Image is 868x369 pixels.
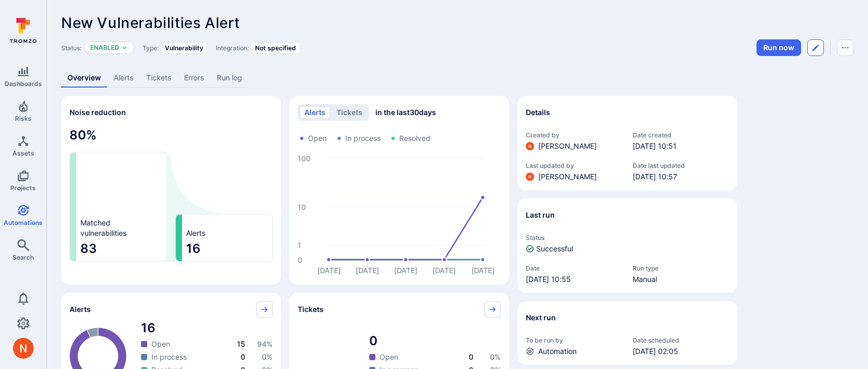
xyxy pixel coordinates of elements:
[807,39,824,56] button: Edit automation
[298,203,306,211] text: 10
[317,266,341,275] text: [DATE]
[61,14,240,32] span: New Vulnerabilities Alert
[375,107,436,118] span: in the last 30 days
[536,244,573,254] span: Successful
[517,301,737,365] section: Next run widget
[517,96,737,190] section: Details widget
[490,352,501,361] span: 0 %
[633,274,729,285] span: Manual
[69,108,126,117] span: Noise reduction
[61,68,107,88] a: Overview
[837,39,853,56] button: Automation menu
[469,352,473,361] span: 0
[526,336,622,344] span: To be run by
[526,313,556,323] h2: Next run
[526,173,534,181] img: ACg8ocIprwjrgDQnDsNSk9Ghn5p5-B8DpAKWoJ5Gi9syOE4K59tr4Q=s96-c
[298,256,302,264] text: 0
[151,339,170,349] span: Open
[255,44,296,52] span: Not specified
[633,162,729,169] span: Date last updated
[13,338,34,359] img: ACg8ocIprwjrgDQnDsNSk9Ghn5p5-B8DpAKWoJ5Gi9syOE4K59tr4Q=s96-c
[526,107,550,118] h2: Details
[298,240,301,249] text: 1
[300,106,330,119] button: alerts
[298,154,311,163] text: 100
[633,172,729,182] span: [DATE] 10:57
[80,218,127,238] span: Matched vulnerabilities
[5,80,42,88] span: Dashboards
[141,320,273,336] span: total
[633,131,729,139] span: Date created
[526,142,534,150] div: Neeren Patki
[61,44,81,52] span: Status:
[121,45,128,51] button: Expand dropdown
[186,228,205,238] span: Alerts
[526,274,622,285] span: [DATE] 10:55
[90,44,119,52] button: Enabled
[15,115,32,122] span: Risks
[178,68,211,88] a: Errors
[211,68,248,88] a: Run log
[186,240,268,257] span: 16
[13,338,34,359] div: Neeren Patki
[80,240,162,257] span: 83
[12,149,34,157] span: Assets
[471,266,495,275] text: [DATE]
[356,266,379,275] text: [DATE]
[633,141,729,151] span: [DATE] 10:51
[517,198,737,293] section: Last run widget
[394,266,417,275] text: [DATE]
[151,352,187,362] span: In process
[345,133,381,144] span: In process
[10,184,36,192] span: Projects
[538,346,577,357] span: Automation
[107,68,140,88] a: Alerts
[257,339,273,348] span: 94 %
[289,96,509,285] div: Alerts/Tickets trend
[69,127,273,144] span: 80 %
[298,304,324,315] span: Tickets
[241,352,245,361] span: 0
[369,333,501,349] span: total
[140,68,178,88] a: Tickets
[308,133,327,144] span: Open
[526,264,622,272] span: Date
[399,133,430,144] span: Resolved
[161,42,207,54] div: Vulnerability
[633,346,729,357] span: [DATE] 02:05
[12,253,34,261] span: Search
[538,141,597,151] span: [PERSON_NAME]
[143,44,159,52] span: Type:
[237,339,245,348] span: 15
[633,264,729,272] span: Run type
[526,173,534,181] div: Neeren Patki
[526,210,555,220] h2: Last run
[262,352,273,361] span: 0 %
[4,219,43,226] span: Automations
[332,106,367,119] button: tickets
[526,142,534,150] img: ACg8ocIprwjrgDQnDsNSk9Ghn5p5-B8DpAKWoJ5Gi9syOE4K59tr4Q=s96-c
[538,172,597,182] span: [PERSON_NAME]
[526,131,622,139] span: Created by
[61,68,853,88] div: Automation tabs
[526,162,622,169] span: Last updated by
[526,234,729,242] span: Status
[69,304,91,315] span: Alerts
[757,39,801,56] button: Run automation
[432,266,456,275] text: [DATE]
[633,336,729,344] span: Date scheduled
[216,44,249,52] span: Integration:
[380,352,398,362] span: Open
